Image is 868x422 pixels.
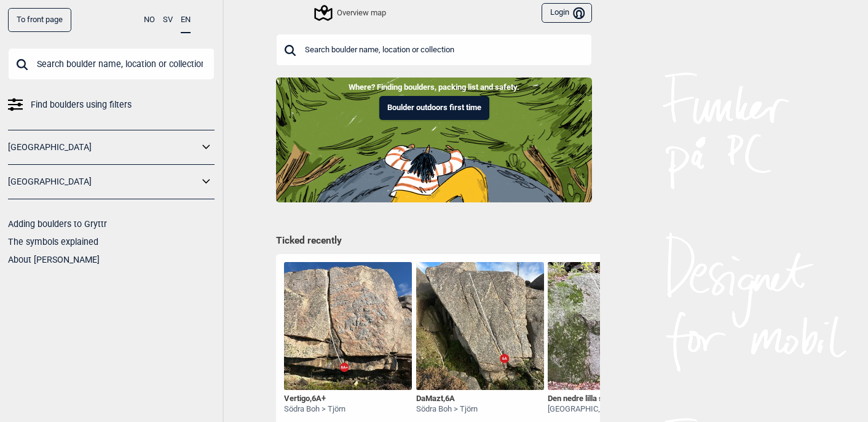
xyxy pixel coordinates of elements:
div: Overview map [316,6,386,20]
div: DaMazt , [416,394,478,404]
img: Den nedre lilla slabben [548,262,676,390]
button: Login [542,3,592,23]
button: NO [144,8,155,32]
a: [GEOGRAPHIC_DATA] [8,138,199,156]
a: Find boulders using filters [8,96,215,114]
span: 6A [445,394,455,403]
a: Adding boulders to Gryttr [8,219,107,229]
input: Search boulder name, location or collection [8,48,215,80]
a: To front page [8,8,71,32]
div: Den nedre lilla slab... , [548,394,668,404]
button: EN [181,8,191,33]
img: Da Mazt [416,262,544,390]
div: Vertigo , [284,394,345,404]
input: Search boulder name, location or collection [276,34,592,66]
img: Indoor to outdoor [276,78,592,202]
div: Södra Boh > Tjörn [416,404,478,415]
button: SV [163,8,173,32]
a: The symbols explained [8,237,98,247]
p: Where? Finding boulders, packing list and safety. [9,81,859,94]
div: [GEOGRAPHIC_DATA] > Utbyområd [548,404,668,415]
h1: Ticked recently [276,234,592,248]
span: 6A+ [312,394,326,403]
div: Södra Boh > Tjörn [284,404,345,415]
a: About [PERSON_NAME] [8,255,100,265]
button: Boulder outdoors first time [379,96,489,120]
a: [GEOGRAPHIC_DATA] [8,173,199,191]
span: Find boulders using filters [31,96,132,114]
img: Vertigo [284,262,412,390]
